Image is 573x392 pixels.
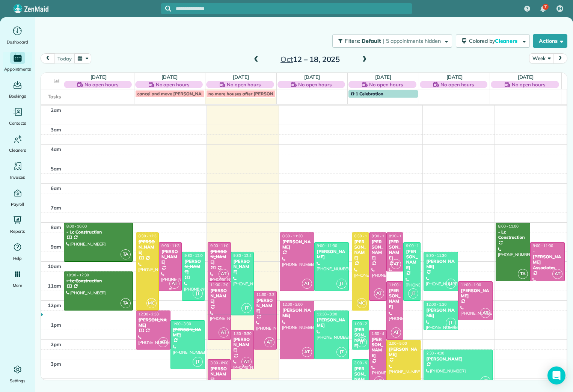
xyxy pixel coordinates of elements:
div: [PERSON_NAME] [233,337,252,353]
span: More [13,282,22,289]
span: 1pm [51,322,61,328]
span: AT [480,308,490,318]
span: 9:00 - 11:30 [161,243,182,248]
span: 9:00 - 11:30 [317,243,337,248]
span: JT [193,288,203,299]
a: Settings [3,363,32,384]
span: JT [446,279,456,289]
div: [PERSON_NAME] [371,239,384,261]
div: [PERSON_NAME] [282,308,312,318]
div: [PERSON_NAME] [371,337,384,359]
span: AT [219,327,229,338]
div: [PERSON_NAME] [426,356,490,362]
div: [PERSON_NAME] [210,288,228,304]
div: [PERSON_NAME] [354,239,367,261]
span: no more houses after [PERSON_NAME] [208,91,290,96]
span: JT [336,347,347,357]
div: Open Intercom Messenger [547,366,565,384]
span: 1 Celebration [351,91,383,96]
span: Oct [280,54,293,64]
span: TA [121,298,131,308]
span: Appointments [4,65,31,73]
div: [PERSON_NAME] [389,239,401,261]
button: Week [529,53,553,63]
span: 1:00 - 3:30 [173,321,191,326]
span: 8:30 - 11:30 [282,234,303,238]
a: [DATE] [304,74,320,80]
span: 9:00 - 11:00 [533,243,553,248]
span: 2am [51,107,61,113]
span: JT [336,279,347,289]
span: 3am [51,127,61,133]
div: [PERSON_NAME] [210,249,228,265]
span: 8am [51,224,61,230]
span: 5am [51,166,61,172]
span: Default [362,38,381,44]
a: [DATE] [161,74,178,80]
span: 1:30 - 4:30 [372,331,390,336]
span: No open hours [227,81,261,88]
span: 12:30 - 3:00 [317,312,337,317]
button: Colored byCleaners [456,34,530,48]
span: MC [146,298,157,308]
span: 2:00 - 5:00 [389,341,407,346]
span: 9:30 - 12:45 [234,253,254,258]
div: [PERSON_NAME] [210,366,228,382]
span: 8:30 - 12:30 [139,234,159,238]
div: [PERSON_NAME] [282,239,312,250]
span: 10:30 - 12:30 [66,273,89,277]
span: No open hours [369,81,403,88]
a: Bookings [3,79,32,100]
div: [PERSON_NAME] [138,317,168,328]
div: [PERSON_NAME] [389,288,401,310]
span: 3:00 - 6:00 [210,360,228,365]
button: next [553,53,567,63]
div: [PERSON_NAME] [460,288,490,299]
a: Reports [3,214,32,235]
div: [PERSON_NAME] [138,239,157,255]
span: AT [264,337,274,347]
span: Cleaners [9,146,26,154]
span: JT [193,357,203,367]
span: 12:30 - 2:30 [139,312,159,317]
div: [PERSON_NAME] [389,347,419,357]
div: [PERSON_NAME] [161,249,179,265]
span: JT [357,337,367,347]
span: 11:00 - 1:00 [461,282,481,287]
span: Bookings [9,92,26,100]
div: [PERSON_NAME] [317,317,347,328]
button: Focus search [161,6,171,12]
span: AT [391,327,401,338]
a: [DATE] [375,74,391,80]
div: [PERSON_NAME] [426,308,456,318]
span: AT [391,259,401,269]
span: Colored by [469,38,520,44]
span: AT [158,337,168,347]
span: 1:30 - 3:30 [234,331,252,336]
span: 4am [51,146,61,152]
span: 6am [51,185,61,191]
h2: 12 – 18, 2025 [263,55,357,63]
svg: Focus search [165,6,171,12]
span: TA [121,249,131,259]
span: JT [480,376,490,386]
span: Settings [10,377,26,384]
div: 7 unread notifications [535,1,551,17]
span: 9:30 - 12:00 [184,253,205,258]
span: AT [374,376,384,386]
span: No open hours [512,81,546,88]
span: AT [169,279,179,289]
div: [PERSON_NAME] [354,366,367,388]
span: 9:00 - 12:00 [406,243,426,248]
a: Cleaners [3,133,32,154]
span: 12:00 - 1:30 [426,302,446,307]
span: 7 [544,4,547,10]
div: - Lc Construction [66,278,131,283]
a: Filters: Default | 5 appointments hidden [329,34,452,48]
span: 8:30 - 12:00 [372,234,392,238]
span: Cleaners [495,38,519,44]
span: 10am [48,263,61,269]
div: [PERSON_NAME] [406,249,418,271]
span: 9:00 - 11:00 [210,243,231,248]
span: Dashboard [7,38,28,46]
